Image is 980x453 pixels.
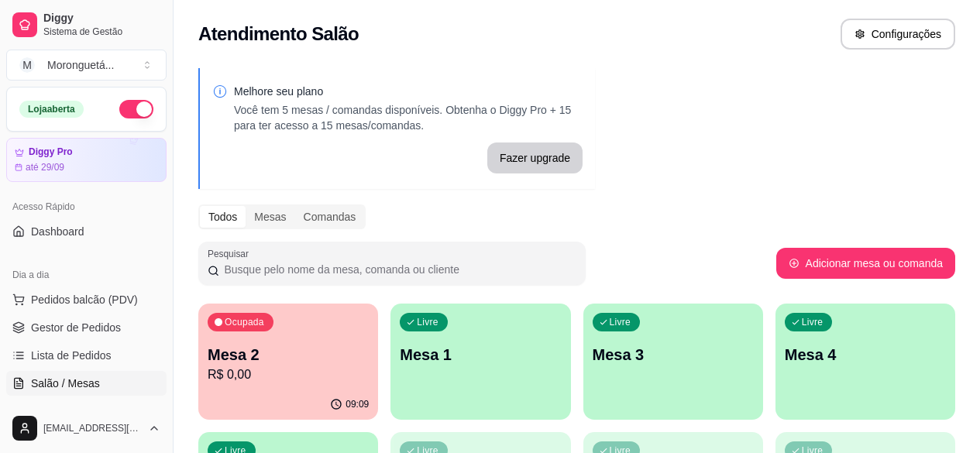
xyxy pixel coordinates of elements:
div: Dia a dia [6,263,167,287]
button: [EMAIL_ADDRESS][DOMAIN_NAME] [6,410,167,447]
span: Lista de Pedidos [31,348,112,363]
span: [EMAIL_ADDRESS][DOMAIN_NAME] [43,422,142,434]
p: Melhore seu plano [234,84,583,99]
a: Dashboard [6,219,167,244]
label: Pesquisar [208,247,254,260]
div: Mesas [246,206,294,228]
button: LivreMesa 3 [583,304,763,420]
button: Select a team [6,50,167,81]
button: Pedidos balcão (PDV) [6,287,167,312]
span: Gestor de Pedidos [31,320,121,335]
p: Você tem 5 mesas / comandas disponíveis. Obtenha o Diggy Pro + 15 para ter acesso a 15 mesas/coma... [234,102,583,133]
button: Configurações [841,19,955,50]
div: Moronguetá ... [47,57,114,73]
article: Diggy Pro [29,146,73,158]
button: OcupadaMesa 2R$ 0,0009:09 [198,304,378,420]
p: Livre [610,316,631,328]
p: Ocupada [225,316,264,328]
button: Fazer upgrade [487,142,583,173]
button: LivreMesa 4 [775,304,955,420]
div: Loja aberta [19,101,84,118]
p: 09:09 [346,398,369,410]
div: Acesso Rápido [6,194,167,219]
a: Diggy Proaté 29/09 [6,138,167,182]
a: Salão / Mesas [6,371,167,396]
span: M [19,57,35,73]
span: Diggy [43,12,160,26]
span: Dashboard [31,224,84,239]
p: R$ 0,00 [208,365,369,384]
span: Salão / Mesas [31,376,100,391]
a: DiggySistema de Gestão [6,6,167,43]
a: Diggy Botnovo [6,399,167,424]
span: Sistema de Gestão [43,26,160,38]
p: Mesa 2 [208,344,369,365]
span: Pedidos balcão (PDV) [31,292,138,307]
p: Livre [417,316,438,328]
p: Mesa 4 [785,344,946,365]
button: Alterar Status [119,100,153,118]
button: Adicionar mesa ou comanda [776,248,955,279]
a: Lista de Pedidos [6,343,167,368]
article: até 29/09 [26,161,64,173]
a: Gestor de Pedidos [6,315,167,340]
p: Mesa 1 [400,344,561,365]
div: Comandas [295,206,365,228]
h2: Atendimento Salão [198,22,359,46]
div: Todos [200,206,246,228]
p: Livre [802,316,824,328]
p: Mesa 3 [593,344,754,365]
input: Pesquisar [219,262,576,277]
button: LivreMesa 1 [390,304,570,420]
